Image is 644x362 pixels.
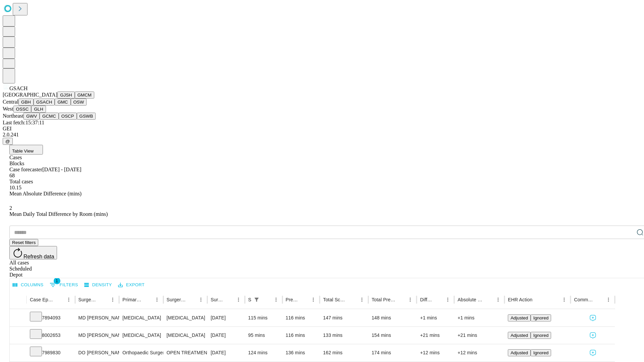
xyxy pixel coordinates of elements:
[99,295,108,304] button: Sort
[458,297,483,302] div: Absolute Difference
[323,327,365,344] div: 133 mins
[122,327,160,344] div: [MEDICAL_DATA]
[484,295,493,304] button: Sort
[372,297,396,302] div: Total Predicted Duration
[187,295,196,304] button: Sort
[152,295,162,304] button: Menu
[248,327,279,344] div: 95 mins
[348,295,357,304] button: Sort
[31,106,46,113] button: GLH
[372,327,414,344] div: 154 mins
[286,297,299,302] div: Predicted In Room Duration
[143,295,152,304] button: Sort
[420,327,451,344] div: +21 mins
[508,314,531,321] button: Adjusted
[9,191,82,196] span: Mean Absolute Difference (mins)
[18,99,34,106] button: GBH
[3,92,57,98] span: [GEOGRAPHIC_DATA]
[167,297,186,302] div: Surgery Name
[248,309,279,326] div: 115 mins
[3,106,13,112] span: West
[196,295,206,304] button: Menu
[34,99,55,106] button: GSACH
[42,167,81,172] span: [DATE] - [DATE]
[40,113,59,120] button: GCMC
[211,309,241,326] div: [DATE]
[211,297,224,302] div: Surgery Date
[9,85,28,91] span: GSACH
[372,309,414,326] div: 148 mins
[13,347,23,359] button: Expand
[13,312,23,324] button: Expand
[78,297,98,302] div: Surgeon Name
[11,280,45,290] button: Select columns
[77,113,96,120] button: GSWB
[54,278,60,284] span: 1
[122,309,160,326] div: [MEDICAL_DATA]
[574,297,593,302] div: Comments
[396,295,406,304] button: Sort
[78,344,116,361] div: DO [PERSON_NAME] [PERSON_NAME] Do
[78,309,116,326] div: MD [PERSON_NAME] [PERSON_NAME] Md
[533,315,548,320] span: Ignored
[9,145,43,155] button: Table View
[71,99,87,106] button: OSW
[434,295,443,304] button: Sort
[493,295,503,304] button: Menu
[78,327,116,344] div: MD [PERSON_NAME] [PERSON_NAME] Md
[531,314,551,321] button: Ignored
[286,309,317,326] div: 116 mins
[211,327,241,344] div: [DATE]
[533,295,542,304] button: Sort
[604,295,613,304] button: Menu
[286,327,317,344] div: 116 mins
[9,246,57,259] button: Refresh data
[420,344,451,361] div: +12 mins
[533,350,548,355] span: Ignored
[252,295,261,304] button: Show filters
[211,344,241,361] div: [DATE]
[23,113,40,120] button: GWV
[420,309,451,326] div: +1 mins
[23,254,54,259] span: Refresh data
[406,295,415,304] button: Menu
[30,327,72,344] div: 8002653
[59,113,77,120] button: OSCP
[443,295,452,304] button: Menu
[511,350,528,355] span: Adjusted
[83,280,114,290] button: Density
[3,99,18,105] span: Central
[594,295,604,304] button: Sort
[12,240,36,245] span: Reset filters
[323,309,365,326] div: 147 mins
[262,295,271,304] button: Sort
[13,106,32,113] button: OSSC
[9,239,38,246] button: Reset filters
[357,295,367,304] button: Menu
[9,205,12,211] span: 2
[3,120,44,125] span: Last fetch: 15:37:11
[511,315,528,320] span: Adjusted
[224,295,234,304] button: Sort
[3,113,23,119] span: Northeast
[75,92,94,99] button: GMCM
[9,211,108,217] span: Mean Daily Total Difference by Room (mins)
[458,344,501,361] div: +12 mins
[299,295,309,304] button: Sort
[420,297,433,302] div: Difference
[9,167,42,172] span: Case forecaster
[167,309,204,326] div: [MEDICAL_DATA]
[458,309,501,326] div: +1 mins
[309,295,318,304] button: Menu
[323,297,347,302] div: Total Scheduled Duration
[55,295,64,304] button: Sort
[48,280,80,290] button: Show filters
[57,92,75,99] button: GJSH
[248,344,279,361] div: 124 mins
[5,139,10,144] span: @
[234,295,243,304] button: Menu
[167,327,204,344] div: [MEDICAL_DATA]
[12,148,34,154] span: Table View
[271,295,281,304] button: Menu
[252,295,261,304] div: 1 active filter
